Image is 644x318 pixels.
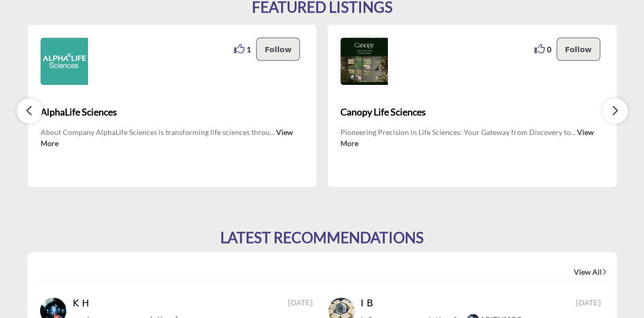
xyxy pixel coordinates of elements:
span: 1 [247,44,251,55]
span: [DATE] [576,297,604,309]
h5: K H [73,297,90,309]
p: Follow [265,43,291,55]
a: View All [574,267,607,277]
img: Canopy Life Sciences [340,37,388,85]
span: 0 [547,44,551,55]
span: Canopy Life Sciences [340,105,604,119]
a: AlphaLife Sciences [41,98,304,126]
a: Canopy Life Sciences [340,98,604,126]
p: Follow [565,43,592,55]
span: [DATE] [288,297,316,309]
span: ... [571,128,575,137]
button: Follow [256,37,300,61]
span: ... [270,128,275,137]
h2: LATEST RECOMMENDATIONS [220,229,424,247]
p: Pioneering Precision in Life Sciences: Your Gateway from Discovery to [340,127,604,148]
span: AlphaLife Sciences [41,105,304,119]
h5: I B [361,297,378,309]
p: About Company AlphaLife Sciences is transforming life sciences throu [41,127,304,148]
img: AlphaLife Sciences [41,37,88,85]
button: Follow [557,37,600,61]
